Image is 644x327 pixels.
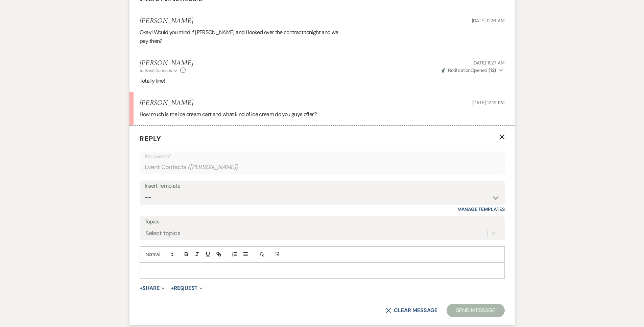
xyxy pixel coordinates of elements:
[145,161,500,174] div: Event Contacts
[145,152,500,161] p: Recipients*
[448,67,471,73] span: Notification
[386,308,437,313] button: Clear message
[140,110,505,119] div: How much is the ice cream cart and what kind of ice cream do you guys offer?
[140,99,193,107] h5: [PERSON_NAME]
[440,67,504,74] button: NotificationOpened (12)
[140,28,505,45] div: Okay! Would you mind if [PERSON_NAME] and I looked over the contract tonight and we pay then?
[488,67,496,73] strong: ( 12 )
[145,181,500,191] div: Insert Template
[188,163,238,172] span: ( [PERSON_NAME] )
[472,18,505,24] span: [DATE] 11:26 AM
[140,285,165,291] button: Share
[472,100,505,106] span: [DATE] 12:19 PM
[145,228,181,238] div: Select topics
[140,68,172,73] span: to: Event Contacts
[145,217,500,227] label: Topics
[140,285,143,291] span: +
[140,17,193,25] h5: [PERSON_NAME]
[473,60,505,66] span: [DATE] 11:27 AM
[171,285,174,291] span: +
[457,206,505,212] a: Manage Templates
[140,59,193,67] h5: [PERSON_NAME]
[140,134,161,143] span: Reply
[140,77,505,85] p: Totally fine!
[442,67,496,73] span: Opened
[447,304,504,317] button: Send Message
[140,67,178,74] button: to: Event Contacts
[171,285,203,291] button: Request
